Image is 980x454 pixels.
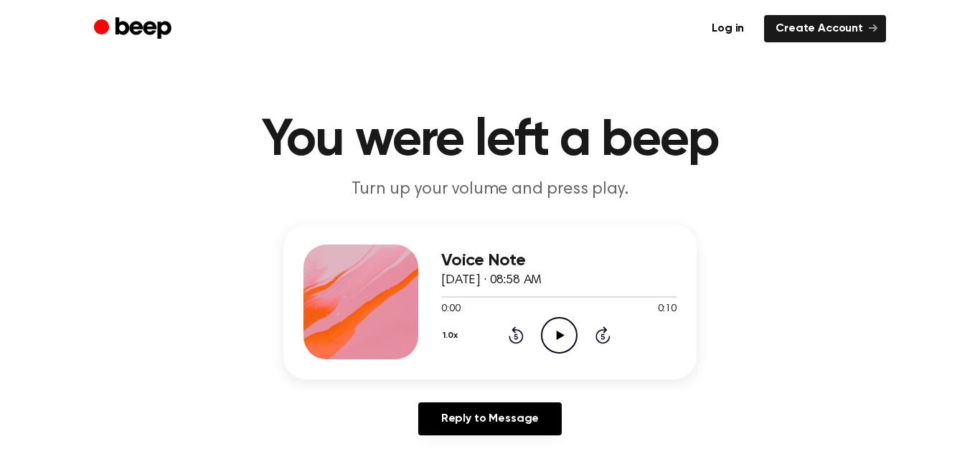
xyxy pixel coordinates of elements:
a: Reply to Message [418,402,562,435]
h1: You were left a beep [123,115,857,166]
span: 0:00 [441,302,460,317]
h3: Voice Note [441,251,677,270]
span: 0:10 [658,302,677,317]
p: Turn up your volume and press play. [215,178,765,202]
a: Create Account [764,15,886,42]
span: [DATE] · 08:58 AM [441,274,542,287]
a: Beep [94,15,175,43]
button: 1.0x [441,323,463,348]
a: Log in [700,15,755,42]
